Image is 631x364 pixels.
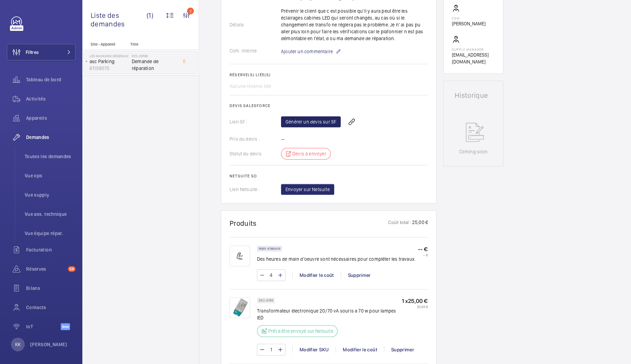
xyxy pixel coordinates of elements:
p: 25,00 € [411,219,428,227]
span: Appareils [26,115,75,121]
div: Modifier SKU [292,346,336,353]
button: Envoyer sur Netsuite [281,184,334,195]
p: Titre [130,42,176,47]
span: Demandes [26,134,75,141]
p: [EMAIL_ADDRESS][DOMAIN_NAME] [452,51,495,65]
div: Supprimer [341,272,378,279]
img: muscle-sm.svg [230,246,250,266]
p: Des heures de main d'oeuvre sont nécessaires pour compléter les travaux. [257,256,416,262]
p: KK [15,341,21,348]
span: Activités [26,95,75,102]
span: IoT [26,323,61,330]
span: Vue ops [25,172,75,179]
p: CSM [452,16,486,20]
p: Site - Appareil [82,42,128,47]
span: Vue équipe répar. [25,230,75,237]
span: Ajouter un commentaire [281,48,333,55]
span: Demande de réparation [132,58,177,72]
button: Filtres [7,44,75,60]
p: asc Parking [90,58,129,65]
h2: R25-09196 [132,54,177,58]
p: 61159070 [90,65,129,72]
span: Envoyer sur Netsuite [285,186,330,193]
img: M4lX19NzE1MawKnfzY4jafJDqhmsCm4Y22Kg5vUB2yN6KVNs.jpeg [230,297,250,318]
p: Coût total : [388,219,411,227]
p: -- € [418,253,428,257]
span: Facturation [26,246,75,253]
div: Modifier le coût [292,272,341,279]
span: Bilans [26,285,75,292]
p: SKU 4746 [259,299,273,302]
h2: Réserve(s) liée(s) [230,72,428,77]
p: Les Magasins Généraux [90,54,129,58]
div: Modifier le coût [336,346,384,353]
p: Main d'oeuvre [259,247,280,250]
span: Filtres [26,49,39,56]
p: Prêt à être envoyé sur Netsuite [268,328,333,334]
span: Vue ass. technique [25,211,75,218]
span: Vue supply [25,191,75,198]
p: 25,00 € [402,305,428,309]
p: [PERSON_NAME] [452,20,486,27]
span: Beta [61,323,70,330]
p: Transformateur électronique 20/70 vA souris a 70 w pour lampes lED [257,307,402,321]
h2: Devis Salesforce [230,103,428,108]
a: Générer un devis sur SF [281,116,341,127]
p: Supply manager [452,47,495,51]
p: [PERSON_NAME] [30,341,67,348]
span: 58 [68,266,75,272]
span: Réserves [26,266,65,272]
h1: Produits [230,219,257,227]
p: 1 x 25,00 € [402,297,428,305]
span: Toutes les demandes [25,153,75,160]
span: Liste des demandes [91,11,147,28]
span: Tableau de bord [26,76,75,83]
h2: Netsuite SO [230,174,428,178]
p: -- € [418,246,428,253]
span: Contacts [26,304,75,311]
p: Coming soon [459,148,488,155]
h1: Historique [455,92,492,99]
div: Supprimer [384,346,421,353]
